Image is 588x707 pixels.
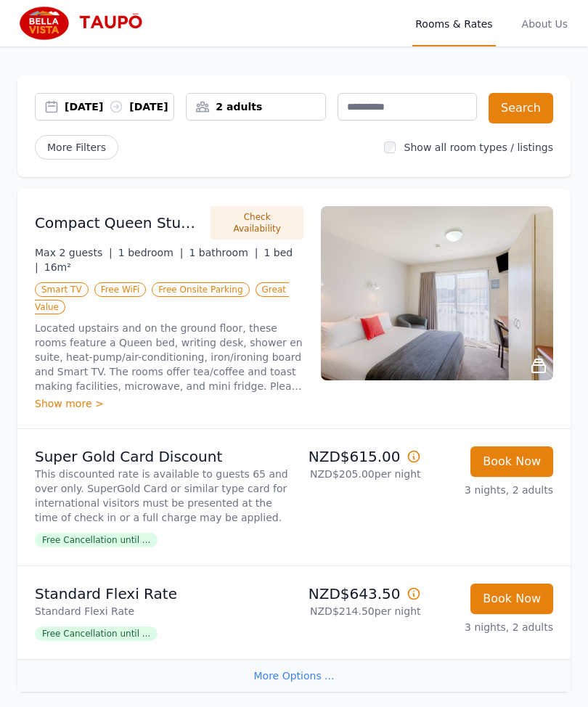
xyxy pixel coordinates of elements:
span: 16m² [44,261,71,273]
div: More Options ... [17,659,571,692]
img: Bella Vista Taupo [17,6,157,41]
div: Show more > [35,396,303,411]
span: Free Cancellation until ... [35,533,158,547]
span: More Filters [35,135,118,160]
p: NZD$205.00 per night [300,467,421,481]
p: 3 nights, 2 adults [433,620,554,634]
span: 1 bathroom | [189,247,258,258]
p: NZD$214.50 per night [300,604,421,618]
span: Free Onsite Parking [152,282,249,297]
div: [DATE] [DATE] [65,99,173,114]
p: NZD$643.50 [300,584,421,604]
p: Located upstairs and on the ground floor, these rooms feature a Queen bed, writing desk, shower e... [35,321,303,393]
p: Super Gold Card Discount [35,446,288,467]
p: Standard Flexi Rate [35,584,288,604]
span: Smart TV [35,282,89,297]
span: Max 2 guests | [35,247,113,258]
p: NZD$615.00 [300,446,421,467]
button: Search [489,93,553,123]
span: Free WiFi [94,282,147,297]
button: Check Availability [211,206,303,240]
p: This discounted rate is available to guests 65 and over only. SuperGold Card or similar type card... [35,467,288,525]
p: 3 nights, 2 adults [433,483,554,497]
span: 1 bedroom | [118,247,184,258]
button: Book Now [470,584,553,614]
label: Show all room types / listings [404,142,553,153]
p: Standard Flexi Rate [35,604,288,618]
button: Book Now [470,446,553,477]
div: 2 adults [187,99,324,114]
span: Free Cancellation until ... [35,626,158,641]
h3: Compact Queen Studio [35,213,202,233]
